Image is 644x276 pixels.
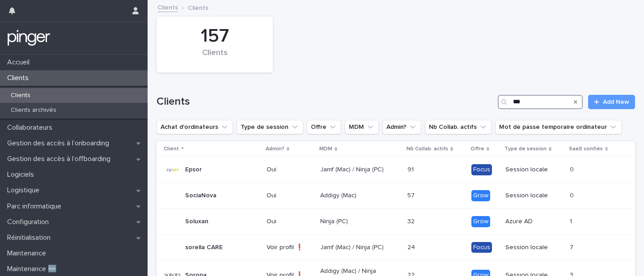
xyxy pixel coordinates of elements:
[471,216,490,227] div: Grow
[185,166,202,174] p: Epsor
[570,190,576,200] p: 0
[505,166,563,174] p: Session locale
[320,192,384,200] p: Addigy (Mac)
[4,92,38,99] p: Clients
[382,120,421,134] button: Admin?
[471,190,490,201] div: Grow
[4,58,37,67] p: Accueil
[498,95,583,109] input: Search
[569,144,603,154] p: SaaS confiés
[307,120,341,134] button: Offre
[267,244,313,251] p: Voir profil ❗
[267,218,313,225] p: Oui
[320,218,384,225] p: Ninja (PC)
[4,202,68,211] p: Parc informatique
[4,234,58,242] p: Réinitialisation
[164,144,179,154] p: Client
[172,25,258,47] div: 157
[157,95,494,108] h1: Clients
[4,186,47,195] p: Logistique
[157,157,635,183] tr: EpsorOuiJamf (Mac) / Ninja (PC)9191 FocusSession locale00
[172,48,258,67] div: Clients
[470,144,484,154] p: Offre
[407,190,416,200] p: 57
[4,106,64,114] p: Clients archivés
[4,123,59,132] p: Collaborateurs
[4,265,64,273] p: Maintenance 🆕
[4,74,36,82] p: Clients
[471,242,492,253] div: Focus
[471,164,492,175] div: Focus
[505,244,563,251] p: Session locale
[570,164,576,174] p: 0
[157,234,635,260] tr: sorella CAREVoir profil ❗Jamf (Mac) / Ninja (PC)2424 FocusSession locale77
[570,216,574,225] p: 1
[4,155,118,163] p: Gestion des accès à l’offboarding
[407,242,417,251] p: 24
[188,2,208,12] p: Clients
[320,166,384,174] p: Jamf (Mac) / Ninja (PC)
[425,120,491,134] button: Nb Collab. actifs
[504,144,547,154] p: Type de session
[407,164,415,174] p: 91
[570,242,575,251] p: 7
[157,2,178,12] a: Clients
[185,244,223,251] p: sorella CARE
[185,192,216,200] p: SociaNova
[267,192,313,200] p: Oui
[157,183,635,208] tr: SociaNovaOuiAddigy (Mac)5757 GrowSession locale00
[505,192,563,200] p: Session locale
[320,244,384,251] p: Jamf (Mac) / Ninja (PC)
[407,216,416,225] p: 32
[7,29,51,47] img: mTgBEunGTSyRkCgitkcU
[588,95,635,109] a: Add New
[319,144,332,154] p: MDM
[4,218,56,226] p: Configuration
[237,120,303,134] button: Type de session
[266,144,284,154] p: Admin?
[267,166,313,174] p: Oui
[603,99,629,105] span: Add New
[4,139,116,148] p: Gestion des accès à l’onboarding
[157,208,635,234] tr: SoluxanOuiNinja (PC)3232 GrowAzure AD11
[505,218,563,225] p: Azure AD
[4,170,41,179] p: Logiciels
[345,120,379,134] button: MDM
[495,120,622,134] button: Mot de passe temporaire ordinateur
[185,218,208,225] p: Soluxan
[157,120,233,134] button: Achat d'ordinateurs
[4,249,53,258] p: Maintenance
[407,144,448,154] p: Nb Collab. actifs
